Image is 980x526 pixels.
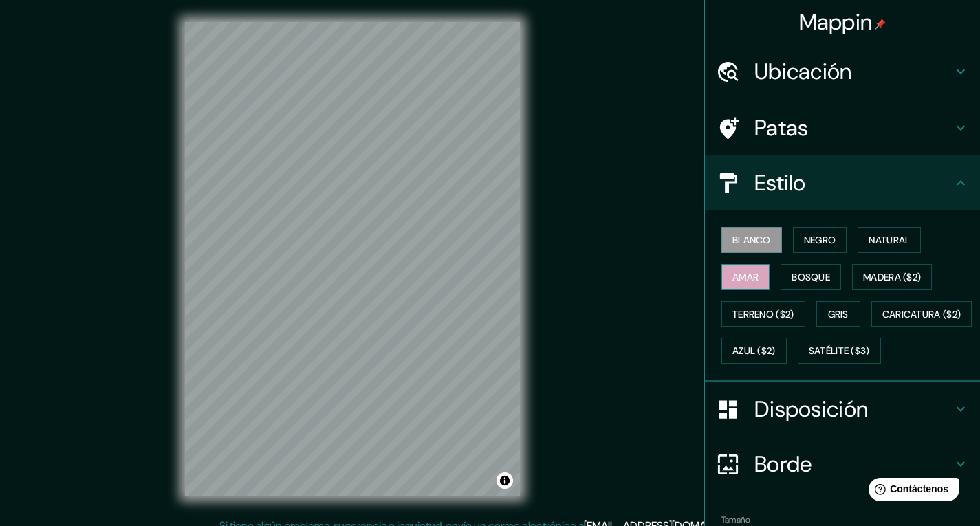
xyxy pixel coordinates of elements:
[828,308,849,320] font: Gris
[858,227,921,253] button: Natural
[792,271,830,283] font: Bosque
[705,437,980,492] div: Borde
[816,301,860,327] button: Gris
[721,227,782,253] button: Blanco
[185,22,520,496] canvas: Mapa
[869,234,910,246] font: Natural
[809,345,870,358] font: Satélite ($3)
[875,19,886,30] img: pin-icon.png
[705,44,980,99] div: Ubicación
[721,264,770,290] button: Amar
[705,155,980,210] div: Estilo
[721,514,750,525] font: Tamaño
[721,338,787,364] button: Azul ($2)
[721,301,805,327] button: Terreno ($2)
[705,382,980,437] div: Disposición
[754,57,852,86] font: Ubicación
[852,264,932,290] button: Madera ($2)
[804,234,836,246] font: Negro
[754,395,868,424] font: Disposición
[799,8,873,36] font: Mappin
[497,472,513,489] button: Activar o desactivar atribución
[871,301,972,327] button: Caricatura ($2)
[754,450,812,479] font: Borde
[754,113,809,142] font: Patas
[732,345,776,358] font: Azul ($2)
[882,308,961,320] font: Caricatura ($2)
[732,308,794,320] font: Terreno ($2)
[732,234,771,246] font: Blanco
[858,472,965,511] iframe: Lanzador de widgets de ayuda
[863,271,921,283] font: Madera ($2)
[798,338,881,364] button: Satélite ($3)
[705,100,980,155] div: Patas
[793,227,847,253] button: Negro
[732,271,759,283] font: Amar
[781,264,841,290] button: Bosque
[754,168,806,197] font: Estilo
